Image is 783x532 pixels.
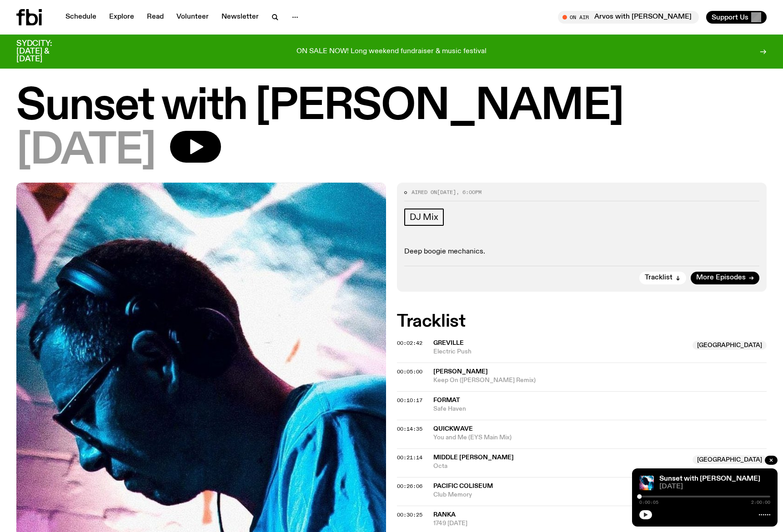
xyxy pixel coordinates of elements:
[397,455,422,460] button: 00:21:14
[433,426,473,432] span: Quickwave
[397,369,422,374] button: 00:05:00
[404,209,444,226] a: DJ Mix
[397,454,422,461] span: 00:21:14
[693,341,767,350] span: [GEOGRAPHIC_DATA]
[639,272,686,284] button: Tracklist
[645,274,673,281] span: Tracklist
[397,339,422,347] span: 00:02:42
[410,212,438,222] span: DJ Mix
[397,368,422,375] span: 00:05:00
[433,491,767,499] span: Club Memory
[16,86,767,127] h1: Sunset with [PERSON_NAME]
[433,512,456,518] span: Ranka
[16,40,75,63] h3: SYDCITY: [DATE] & [DATE]
[639,500,658,505] span: 0:00:05
[397,482,422,490] span: 00:26:06
[397,425,422,433] span: 00:14:35
[216,11,264,24] a: Newsletter
[16,131,156,172] span: [DATE]
[751,500,770,505] span: 2:00:00
[397,512,422,517] button: 00:30:25
[433,376,767,385] span: Keep On ([PERSON_NAME] Remix)
[397,427,422,432] button: 00:14:35
[433,368,488,375] span: [PERSON_NAME]
[706,11,767,24] button: Support Us
[433,433,767,442] span: You and Me (EYS Main Mix)
[437,189,456,196] span: [DATE]
[397,511,422,518] span: 00:30:25
[433,348,687,356] span: Electric Push
[397,313,767,330] h2: Tracklist
[433,397,460,403] span: Format
[397,397,422,404] span: 00:10:17
[412,189,437,196] span: Aired on
[696,274,746,281] span: More Episodes
[712,13,748,21] span: Support Us
[397,341,422,346] button: 00:02:42
[60,11,102,24] a: Schedule
[693,455,767,464] span: [GEOGRAPHIC_DATA]
[104,11,140,24] a: Explore
[296,48,487,56] p: ON SALE NOW! Long weekend fundraiser & music festival
[171,11,214,24] a: Volunteer
[397,398,422,403] button: 00:10:17
[141,11,169,24] a: Read
[397,484,422,489] button: 00:26:06
[433,483,493,489] span: Pacific Coliseum
[433,405,767,413] span: Safe Haven
[558,11,699,24] button: On AirArvos with [PERSON_NAME]
[691,272,759,284] a: More Episodes
[659,483,770,490] span: [DATE]
[433,454,514,461] span: Middle [PERSON_NAME]
[433,340,464,346] span: Greville
[659,475,760,482] a: Sunset with [PERSON_NAME]
[639,476,654,490] img: Simon Caldwell stands side on, looking downwards. He has headphones on. Behind him is a brightly ...
[433,519,767,528] span: 1749 [DATE]
[433,462,687,471] span: Octa
[456,189,482,196] span: , 6:00pm
[404,248,759,256] p: Deep boogie mechanics.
